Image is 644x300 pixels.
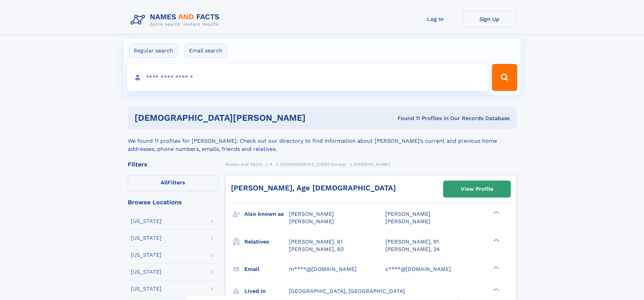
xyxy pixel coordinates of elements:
[289,246,344,253] a: [PERSON_NAME], 60
[270,162,273,167] span: K
[185,44,227,58] label: Email search
[289,211,334,217] span: [PERSON_NAME]
[244,208,289,220] h3: Also known as
[244,236,289,248] h3: Relatives
[131,269,162,275] div: [US_STATE]
[289,218,334,225] span: [PERSON_NAME]
[131,235,162,241] div: [US_STATE]
[462,11,517,27] a: Sign Up
[270,160,273,168] a: K
[225,160,262,168] a: Names and Facts
[492,210,500,215] div: ❯
[385,238,439,246] a: [PERSON_NAME], 91
[492,64,517,91] button: Search Button
[131,286,162,292] div: [US_STATE]
[231,184,396,192] a: [PERSON_NAME], Age [DEMOGRAPHIC_DATA]
[244,263,289,275] h3: Email
[354,162,390,167] span: [PERSON_NAME]
[131,218,162,224] div: [US_STATE]
[131,252,162,258] div: [US_STATE]
[289,288,405,294] span: [GEOGRAPHIC_DATA], [GEOGRAPHIC_DATA]
[492,287,500,292] div: ❯
[385,211,430,217] span: [PERSON_NAME]
[492,265,500,270] div: ❯
[128,161,218,167] div: Filters
[128,11,225,29] img: Logo Names and Facts
[385,246,440,253] a: [PERSON_NAME], 24
[352,115,510,122] div: Found 11 Profiles In Our Records Database
[128,129,517,153] div: We found 11 profiles for [PERSON_NAME]. Check out our directory to find information about [PERSON...
[492,238,500,242] div: ❯
[385,218,430,225] span: [PERSON_NAME]
[280,160,346,168] a: [DEMOGRAPHIC_DATA] koranjr
[444,181,510,197] a: View Profile
[127,64,489,91] input: search input
[129,44,177,58] label: Regular search
[289,238,342,246] a: [PERSON_NAME], 61
[128,175,218,191] label: Filters
[135,114,352,122] h1: [DEMOGRAPHIC_DATA][PERSON_NAME]
[128,199,218,205] div: Browse Locations
[161,179,168,186] span: All
[408,11,462,27] a: Log In
[280,162,346,167] span: [DEMOGRAPHIC_DATA] koranjr
[461,181,493,197] div: View Profile
[244,285,289,297] h3: Lived in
